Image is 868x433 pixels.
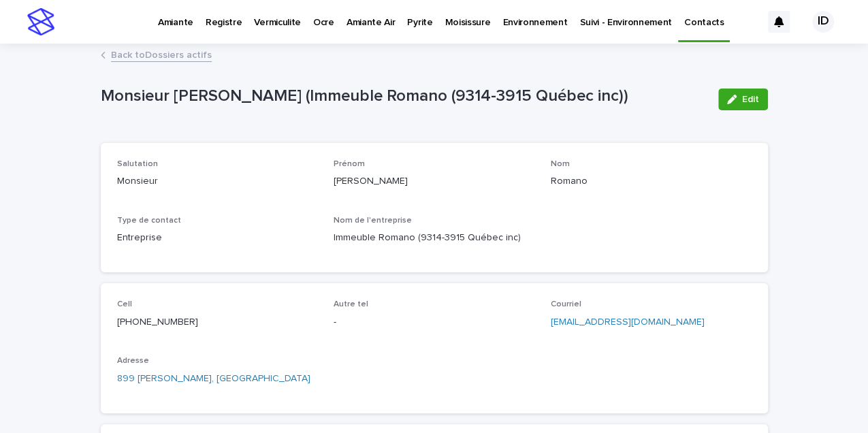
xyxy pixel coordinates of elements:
p: Monsieur [117,174,318,189]
button: Edit [718,89,768,110]
a: 899 [PERSON_NAME], [GEOGRAPHIC_DATA] [117,372,310,386]
span: Courriel [551,300,581,308]
img: stacker-logo-s-only.png [27,8,54,35]
span: Adresse [117,357,149,365]
span: Nom [551,160,570,168]
a: Back toDossiers actifs [111,46,212,62]
span: Autre tel [334,300,368,308]
p: Romano [551,174,752,189]
a: [EMAIL_ADDRESS][DOMAIN_NAME] [551,317,705,327]
span: Edit [742,95,759,104]
span: Salutation [117,160,158,168]
span: Cell [117,300,132,308]
div: ID [812,11,834,33]
span: Nom de l'entreprise [334,216,412,225]
p: [PERSON_NAME] [334,174,534,189]
span: Type de contact [117,216,181,225]
span: Prénom [334,160,365,168]
p: Immeuble Romano (9314-3915 Québec inc) [334,231,534,245]
p: Monsieur [PERSON_NAME] (Immeuble Romano (9314-3915 Québec inc)) [101,86,707,106]
p: Entreprise [117,231,318,245]
p: [PHONE_NUMBER] [117,315,318,330]
p: - [334,315,534,330]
